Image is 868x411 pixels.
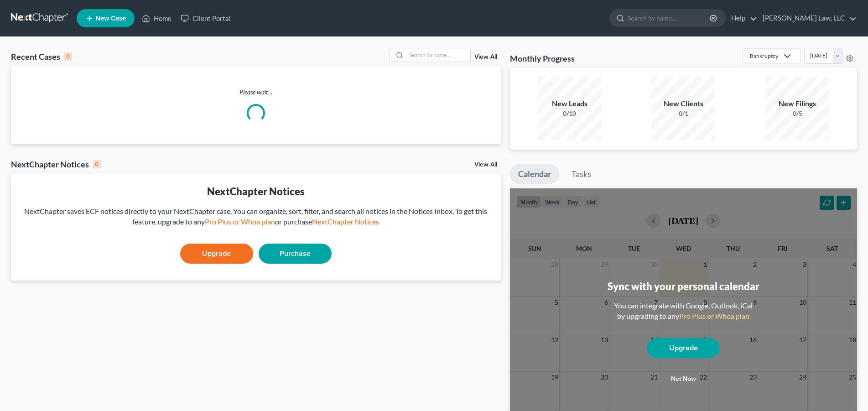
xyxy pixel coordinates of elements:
[312,217,379,226] a: NextChapter Notices
[93,160,101,168] div: 0
[176,10,235,26] a: Client Portal
[180,244,253,264] a: Upgrade
[750,52,778,60] div: Bankruptcy
[538,99,602,109] div: New Leads
[510,164,559,184] a: Calendar
[610,301,756,322] div: You can integrate with Google, Outlook, iCal by upgrading to any
[64,52,72,61] div: 0
[538,109,602,118] div: 0/10
[647,370,720,388] button: Not now
[11,159,101,170] div: NextChapter Notices
[474,161,497,168] a: View All
[765,99,829,109] div: New Filings
[11,51,72,62] div: Recent Cases
[608,279,759,293] div: Sync with your personal calendar
[758,10,857,26] a: [PERSON_NAME] Law, LLC
[651,99,715,109] div: New Clients
[205,217,275,226] a: Pro Plus or Whoa plan
[18,184,494,198] div: NextChapter Notices
[765,109,829,118] div: 0/5
[18,206,494,227] div: NextChapter saves ECF notices directly to your NextChapter case. You can organize, sort, filter, ...
[647,338,720,358] a: Upgrade
[95,15,126,22] span: New Case
[259,244,332,264] a: Purchase
[628,10,711,26] input: Search by name...
[563,164,599,184] a: Tasks
[651,109,715,118] div: 0/1
[137,10,176,26] a: Home
[406,48,470,62] input: Search by name...
[474,54,497,60] a: View All
[11,88,501,97] p: Please wait...
[727,10,757,26] a: Help
[510,53,575,64] h3: Monthly Progress
[679,312,749,320] a: Pro Plus or Whoa plan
